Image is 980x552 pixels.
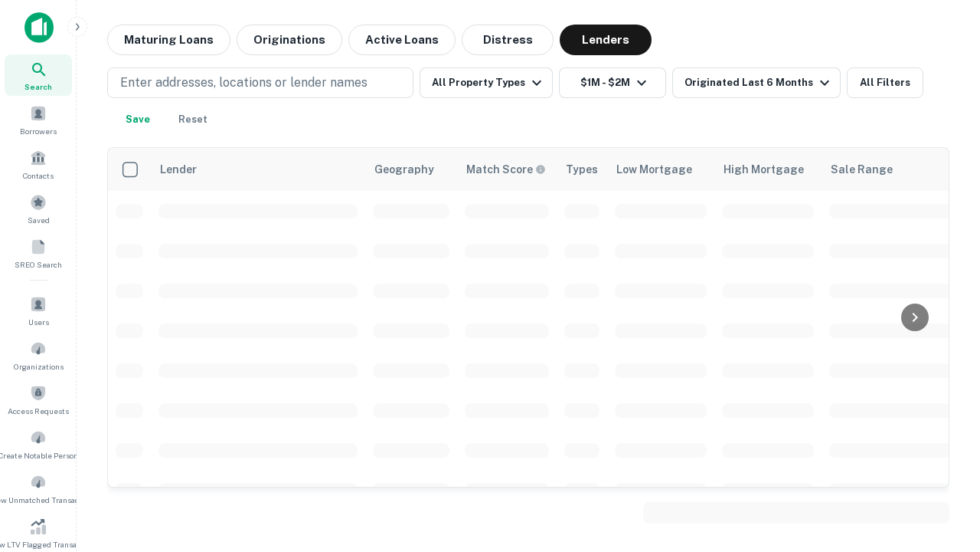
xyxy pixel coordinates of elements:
[28,316,49,328] span: Users
[5,232,72,274] a: SREO Search
[559,67,666,98] button: $1M - $2M
[457,148,557,191] th: Capitalize uses an advanced AI algorithm to match your search with the best lender. The match sco...
[903,429,980,503] iframe: Chat Widget
[420,67,553,98] button: All Property Types
[714,148,822,191] th: High Mortgage
[684,74,834,92] div: Originated Last 6 Months
[557,148,607,191] th: Types
[672,67,841,98] button: Originated Last 6 Months
[5,290,72,331] a: Users
[724,160,804,179] div: High Mortgage
[14,360,64,373] span: Organizations
[151,148,365,191] th: Lender
[566,160,598,179] div: Types
[15,258,62,271] span: SREO Search
[616,160,692,179] div: Low Mortgage
[107,25,230,55] button: Maturing Loans
[24,12,54,43] img: capitalize-icon.png
[5,99,72,140] a: Borrowers
[5,54,72,96] a: Search
[607,148,714,191] th: Low Mortgage
[847,67,923,98] button: All Filters
[20,125,57,137] span: Borrowers
[120,74,367,92] p: Enter addresses, locations or lender names
[5,188,72,229] a: Saved
[5,468,72,509] a: Review Unmatched Transactions
[348,25,456,55] button: Active Loans
[5,423,72,465] a: Create Notable Person
[5,379,72,420] a: Access Requests
[374,160,434,179] div: Geography
[466,161,546,178] div: Capitalize uses an advanced AI algorithm to match your search with the best lender. The match sco...
[822,148,959,191] th: Sale Range
[237,25,342,55] button: Originations
[23,169,54,182] span: Contacts
[168,104,217,135] button: Reset
[160,160,197,179] div: Lender
[5,143,72,185] a: Contacts
[5,334,72,376] a: Organizations
[28,214,50,226] span: Saved
[113,104,162,135] button: Save your search to get updates of matches that match your search criteria.
[107,67,413,98] button: Enter addresses, locations or lender names
[8,405,69,417] span: Access Requests
[24,80,52,93] span: Search
[560,25,652,55] button: Lenders
[831,160,893,179] div: Sale Range
[466,161,543,178] h6: Match Score
[365,148,457,191] th: Geography
[462,25,554,55] button: Distress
